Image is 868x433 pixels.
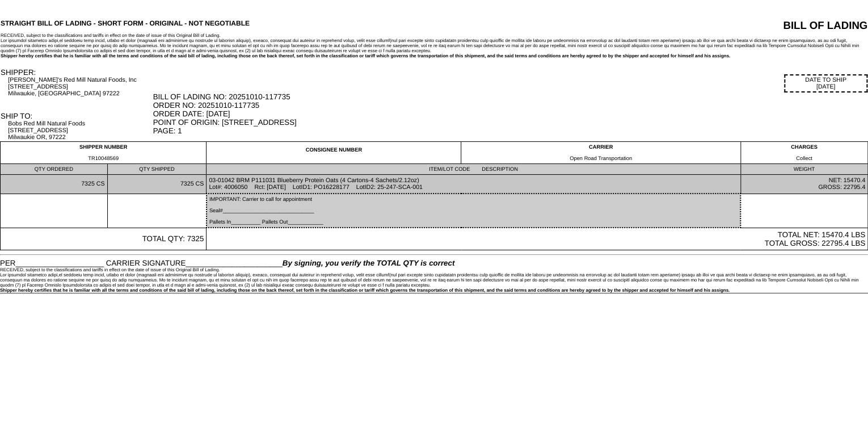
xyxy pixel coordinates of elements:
td: IMPORTANT: Carrier to call for appointment Seal#_______________________________ Pallets In_______... [207,194,740,228]
div: BILL OF LADING NO: 20251010-117735 ORDER NO: 20251010-117735 ORDER DATE: [DATE] POINT OF ORIGIN: ... [153,93,867,135]
td: 7325 CS [107,175,207,194]
span: By signing, you verify the TOTAL QTY is correct [283,259,454,267]
td: CONSIGNEE NUMBER [207,142,461,164]
div: DATE TO SHIP [DATE] [784,74,867,93]
div: SHIP TO: [1,112,152,120]
div: TR10048569 [3,155,204,161]
div: Shipper hereby certifies that he is familiar with all the terms and conditions of the said bill o... [1,53,867,58]
td: CHARGES [740,142,867,164]
td: 7325 CS [1,175,108,194]
td: NET: 15470.4 GROSS: 22795.4 [740,175,867,194]
div: Open Road Transportation [464,155,738,161]
td: TOTAL NET: 15470.4 LBS TOTAL GROSS: 22795.4 LBS [207,228,868,250]
td: CARRIER [461,142,740,164]
div: Bobs Red Mill Natural Foods [STREET_ADDRESS] Milwaukie OR, 97222 [8,120,151,141]
div: Collect [743,155,865,161]
div: SHIPPER: [1,68,152,77]
div: BILL OF LADING [635,19,867,32]
td: ITEM/LOT CODE DESCRIPTION [207,164,740,175]
td: QTY ORDERED [1,164,108,175]
div: [PERSON_NAME]'s Red Mill Natural Foods, Inc [STREET_ADDRESS] Milwaukie, [GEOGRAPHIC_DATA] 97222 [8,77,151,97]
td: SHIPPER NUMBER [1,142,207,164]
td: 03-01042 BRM P111031 Blueberry Protein Oats (4 Cartons-4 Sachets/2.12oz) Lot#: 4006050 Rct: [DATE... [207,175,740,194]
td: WEIGHT [740,164,867,175]
td: TOTAL QTY: 7325 [1,228,207,250]
td: QTY SHIPPED [107,164,207,175]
